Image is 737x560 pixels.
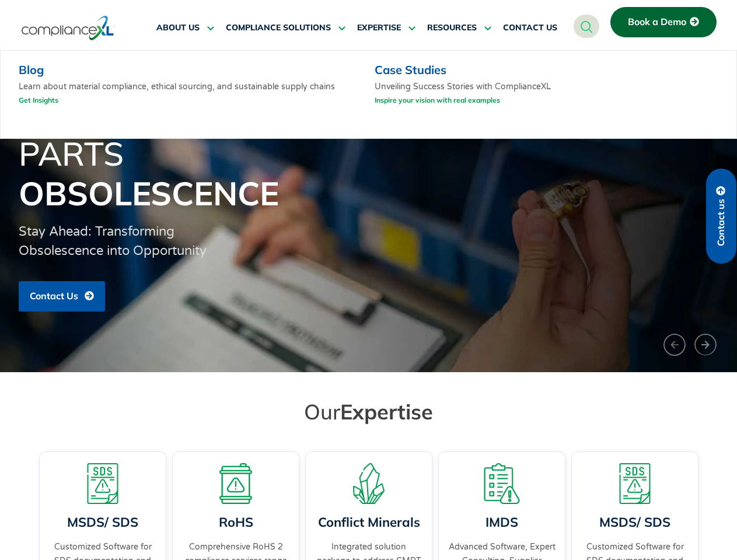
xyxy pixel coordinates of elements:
[427,14,491,42] a: RESOURCES
[82,463,123,504] img: A warning board with SDS displaying
[22,15,114,41] img: logo-one.svg
[19,93,58,107] a: Get Insights
[503,14,557,42] a: CONTACT US
[317,514,420,530] a: Conflict Minerals
[19,62,44,77] a: Blog
[481,463,522,504] img: A list board with a warning
[375,62,446,77] a: Case Studies
[215,463,256,504] img: A board with a warning sign
[375,93,500,107] a: Inspire your vision with real examples
[19,173,279,213] span: Obsolescence
[628,17,686,27] span: Book a Demo
[574,15,599,38] a: navsearch-button
[340,398,433,425] span: Expertise
[716,199,726,246] span: Contact us
[226,14,345,42] a: COMPLIANCE SOLUTIONS
[427,23,477,33] span: RESOURCES
[156,14,214,42] a: ABOUT US
[19,281,105,311] a: Contact Us
[610,7,717,37] a: Book a Demo
[67,514,138,530] a: MSDS/ SDS
[156,23,200,33] span: ABOUT US
[485,514,518,530] a: IMDS
[375,81,551,111] p: Unveiling Success Stories with ComplianceXL
[19,134,719,213] h1: Parts
[42,398,696,425] h2: Our
[357,14,415,42] a: EXPERTISE
[357,23,401,33] span: EXPERTISE
[218,514,253,530] a: RoHS
[706,169,736,264] a: Contact us
[19,81,358,111] p: Learn about material compliance, ethical sourcing, and sustainable supply chains
[30,291,78,302] span: Contact Us
[503,23,557,33] span: CONTACT US
[226,23,331,33] span: COMPLIANCE SOLUTIONS
[19,222,215,261] div: Stay Ahead: Transforming Obsolescence into Opportunity
[348,463,389,504] img: A representation of minerals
